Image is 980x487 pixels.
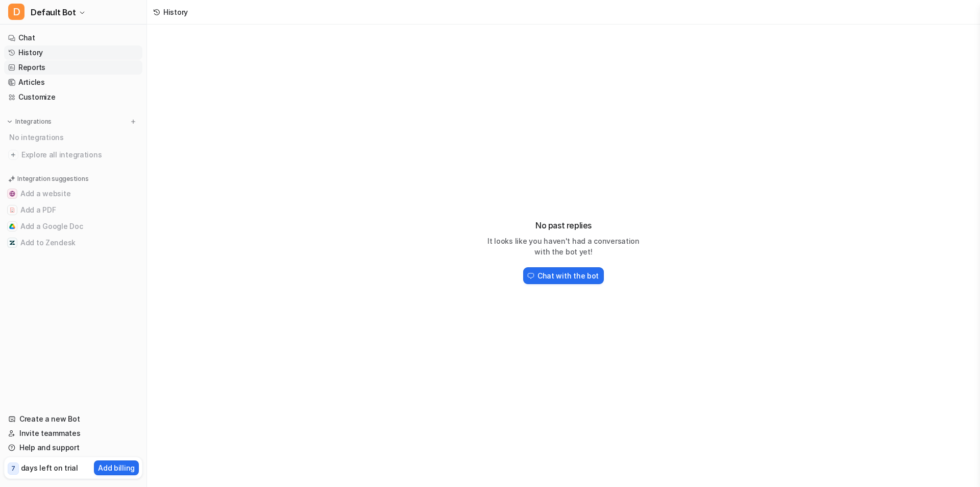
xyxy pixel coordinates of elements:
[482,236,645,257] p: It looks like you haven't had a conversation with the bot yet!
[4,218,142,235] button: Add a Google DocAdd a Google Doc
[4,202,142,218] button: Add a PDFAdd a PDF
[21,147,138,163] span: Explore all integrations
[9,191,15,197] img: Add a website
[4,412,142,426] a: Create a new Bot
[31,5,76,19] span: Default Bot
[4,185,142,202] button: Add a websiteAdd a website
[4,90,142,104] a: Customize
[98,462,135,473] p: Add billing
[9,207,15,213] img: Add a PDF
[21,462,78,473] p: days left on trial
[6,129,142,146] div: No integrations
[4,235,142,251] button: Add to ZendeskAdd to Zendesk
[4,31,142,45] a: Chat
[163,7,188,17] div: History
[4,117,55,127] button: Integrations
[4,148,142,162] a: Explore all integrations
[130,118,137,125] img: menu_add.svg
[11,464,15,473] p: 7
[9,240,15,246] img: Add to Zendesk
[4,426,142,440] a: Invite teammates
[6,118,13,125] img: expand menu
[4,45,142,60] a: History
[8,150,18,160] img: explore all integrations
[8,4,24,20] span: D
[537,270,599,281] h2: Chat with the bot
[4,75,142,89] a: Articles
[4,60,142,75] a: Reports
[15,118,52,126] p: Integrations
[9,223,15,229] img: Add a Google Doc
[523,267,604,284] button: Chat with the bot
[94,460,139,475] button: Add billing
[4,440,142,455] a: Help and support
[482,219,645,231] h3: No past replies
[17,174,88,183] p: Integration suggestions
